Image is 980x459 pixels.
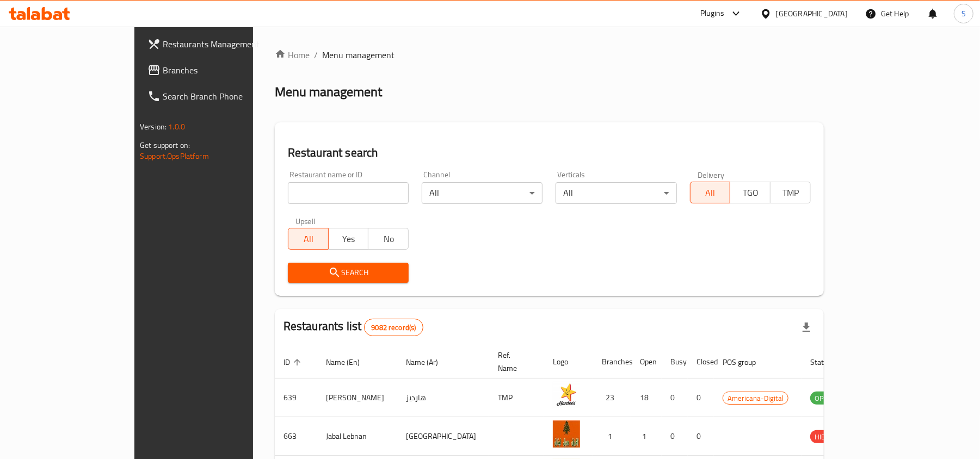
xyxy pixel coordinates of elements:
h2: Restaurants list [283,318,423,336]
td: Jabal Lebnan [317,417,397,456]
li: / [314,48,318,61]
button: TMP [770,182,811,203]
td: 23 [593,379,631,417]
span: TMP [775,185,806,201]
span: Yes [333,231,365,247]
div: [GEOGRAPHIC_DATA] [776,8,848,20]
span: Americana-Digital [723,392,788,405]
td: 0 [662,417,688,456]
td: TMP [489,379,544,417]
div: Export file [793,314,819,340]
span: No [373,231,404,247]
div: Plugins [700,7,724,20]
td: هارديز [397,379,489,417]
img: Hardee's [553,382,580,409]
h2: Restaurant search [288,145,811,161]
div: All [422,182,543,204]
nav: breadcrumb [275,48,824,61]
th: Closed [688,345,714,379]
span: OPEN [810,392,837,405]
a: Support.OpsPlatform [140,149,209,163]
div: All [556,182,676,204]
td: 0 [688,379,714,417]
span: All [293,231,324,247]
div: HIDDEN [810,430,843,443]
td: 0 [688,417,714,456]
th: Open [631,345,662,379]
th: Busy [662,345,688,379]
span: Name (En) [326,356,374,369]
div: Total records count [364,319,423,336]
span: Ref. Name [498,349,531,375]
span: TGO [735,185,766,201]
span: POS group [723,356,770,369]
span: Name (Ar) [406,356,452,369]
button: Search [288,263,409,283]
a: Search Branch Phone [139,83,298,109]
span: Version: [140,120,167,134]
button: Yes [328,228,369,250]
span: Search [297,266,400,280]
a: Restaurants Management [139,31,298,57]
td: 1 [631,417,662,456]
td: [GEOGRAPHIC_DATA] [397,417,489,456]
button: No [368,228,409,250]
a: Branches [139,57,298,83]
th: Branches [593,345,631,379]
button: TGO [730,182,771,203]
label: Upsell [295,217,316,225]
td: 1 [593,417,631,456]
span: 1.0.0 [168,120,185,134]
span: Search Branch Phone [163,90,289,103]
td: 0 [662,379,688,417]
span: Get support on: [140,138,190,152]
button: All [690,182,731,203]
span: Menu management [322,48,395,61]
input: Search for restaurant name or ID.. [288,182,409,204]
span: 9082 record(s) [365,322,422,333]
span: S [961,8,966,20]
label: Delivery [698,171,725,178]
td: [PERSON_NAME] [317,379,397,417]
td: 18 [631,379,662,417]
span: Branches [163,64,289,77]
span: Restaurants Management [163,38,289,51]
span: All [695,185,726,201]
span: ID [283,356,304,369]
button: All [288,228,329,250]
h2: Menu management [275,83,382,101]
span: HIDDEN [810,431,843,443]
th: Logo [544,345,593,379]
div: OPEN [810,392,837,405]
span: Status [810,356,846,369]
img: Jabal Lebnan [553,420,580,448]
